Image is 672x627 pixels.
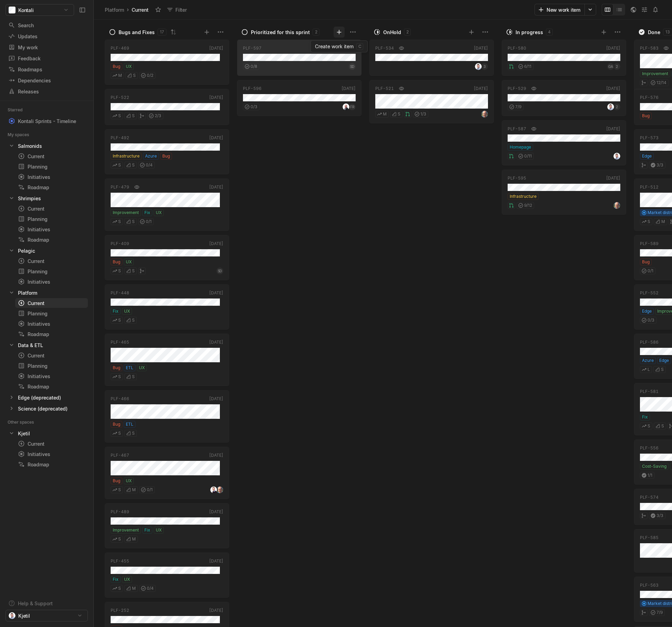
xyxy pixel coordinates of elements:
[15,361,88,371] a: Planning
[8,88,85,95] div: Releases
[118,72,122,79] span: M
[105,179,229,231] a: PLF-479[DATE]ImprovementFixUXSS0/1
[18,440,85,447] div: Current
[132,219,135,225] span: S
[119,29,155,36] div: Bugs and Fixes
[18,215,85,223] div: Planning
[146,219,152,225] span: 0 / 1
[111,290,129,296] div: PLF-448
[18,195,41,202] div: Shrimpies
[105,87,229,127] div: PLF-522[DATE]SS2/3
[6,246,88,255] a: Pelagic
[648,423,650,429] span: S
[126,421,133,427] span: ETL
[6,86,88,97] a: Releases
[8,33,85,40] div: Updates
[502,118,626,168] div: PLF-587[DATE]Homepage0/11
[18,352,85,359] div: Current
[251,29,310,36] div: Prioritized for this sprint
[209,607,223,614] div: [DATE]
[118,162,121,168] span: S
[8,66,85,73] div: Roadmaps
[243,45,262,51] div: PLF-597
[103,5,125,14] a: Platform
[15,266,88,276] a: Planning
[606,85,620,92] div: [DATE]
[144,210,150,216] span: Fix
[127,6,129,13] div: ›
[113,153,140,159] span: Infrastructure
[105,176,229,233] div: PLF-479[DATE]ImprovementFixUXSS0/1
[15,319,88,328] a: Initiatives
[147,585,154,591] span: 0 / 4
[15,371,88,381] a: Initiatives
[483,63,486,70] span: 3
[113,527,139,533] span: Improvement
[648,472,652,478] span: 1 / 1
[132,374,135,380] span: S
[105,501,229,550] div: PLF-489[DATE]ImprovementFixUXSM
[126,259,132,265] span: UX
[209,290,223,296] div: [DATE]
[502,170,626,215] a: PLF-595[DATE]Infrastructure9/12
[383,29,401,36] div: OnHold
[502,80,626,116] a: PLF-529[DATE]7/92
[18,173,85,181] div: Initiatives
[15,204,88,213] a: Current
[602,4,613,16] button: Change to mode board_view
[132,487,136,493] span: M
[237,80,362,116] a: PLF-596[DATE]0/3FR
[524,63,531,70] span: 6 / 11
[210,486,217,493] img: Kontali0497_EJH_round.png
[105,38,232,627] div: grid
[502,38,626,78] div: PLF-580[DATE]6/11GA2
[147,487,153,493] span: 0 / 1
[105,284,229,330] a: PLF-448[DATE]FixUXSS
[398,111,400,117] span: S
[111,45,129,51] div: PLF-469
[15,449,88,459] a: Initiatives
[642,113,650,119] span: Bug
[6,75,88,85] a: Dependencies
[164,4,191,15] button: Filter
[118,585,121,591] span: S
[105,503,229,548] a: PLF-489[DATE]ImprovementFixUXSM
[18,184,85,191] div: Roadmap
[661,219,665,225] span: M
[642,414,648,420] span: Fix
[145,153,157,159] span: Azure
[15,329,88,339] a: Roadmap
[124,576,130,583] span: UX
[209,509,223,515] div: [DATE]
[6,116,88,126] div: Kontali Sprints - Timeline
[481,111,488,118] img: profile.jpeg
[613,153,620,160] img: profilbilde_kontali.png
[369,38,497,627] div: grid
[155,113,161,119] span: 2 / 3
[6,42,88,52] a: My work
[640,494,659,500] div: PLF-574
[15,351,88,360] a: Current
[15,224,88,234] a: Initiatives
[616,63,618,70] span: 2
[156,527,162,533] span: UX
[113,576,119,583] span: Fix
[15,298,88,308] a: Current
[15,277,88,286] a: Initiatives
[640,339,659,345] div: PLF-586
[105,40,229,85] a: PLF-469[DATE]BugUXMS0/2
[474,85,488,92] div: [DATE]
[656,513,663,519] span: 3 / 3
[105,334,229,386] a: PLF-465[DATE]BugETLUXSS
[6,428,88,438] div: Kjetil
[534,4,585,16] button: New work item
[510,193,537,200] span: Infrastructure
[15,382,88,391] a: Roadmap
[105,282,229,332] div: PLF-448[DATE]FixUXSS
[656,162,663,168] span: 3 / 3
[6,340,88,350] a: Data & ETL
[648,317,654,323] span: 0 / 3
[237,38,362,78] div: PLF-597[DATE]0/8SD
[640,388,659,395] div: PLF-581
